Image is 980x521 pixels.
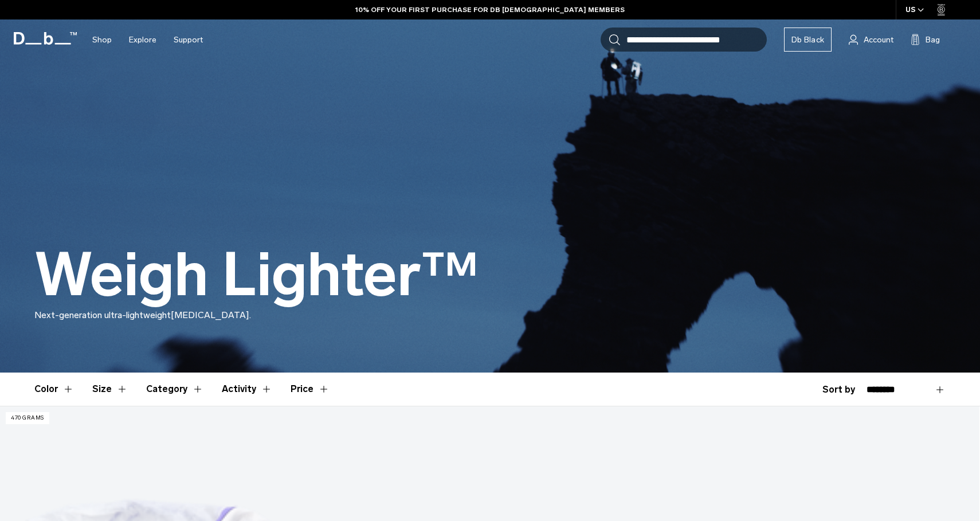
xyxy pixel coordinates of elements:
[784,28,832,52] a: Db Black
[174,19,203,60] a: Support
[129,19,156,60] a: Explore
[84,19,211,60] nav: Main Navigation
[355,5,625,15] a: 10% OFF YOUR FIRST PURCHASE FOR DB [DEMOGRAPHIC_DATA] MEMBERS
[864,34,893,46] span: Account
[849,33,893,46] a: Account
[146,373,203,406] button: Toggle Filter
[92,373,128,406] button: Toggle Filter
[911,33,940,46] button: Bag
[92,19,112,60] a: Shop
[34,242,479,308] h1: Weigh Lighter™
[171,310,251,320] span: [MEDICAL_DATA].
[34,310,171,320] span: Next-generation ultra-lightweight
[926,34,940,46] span: Bag
[34,373,74,406] button: Toggle Filter
[222,373,272,406] button: Toggle Filter
[6,412,49,424] p: 470 grams
[291,373,330,406] button: Toggle Price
